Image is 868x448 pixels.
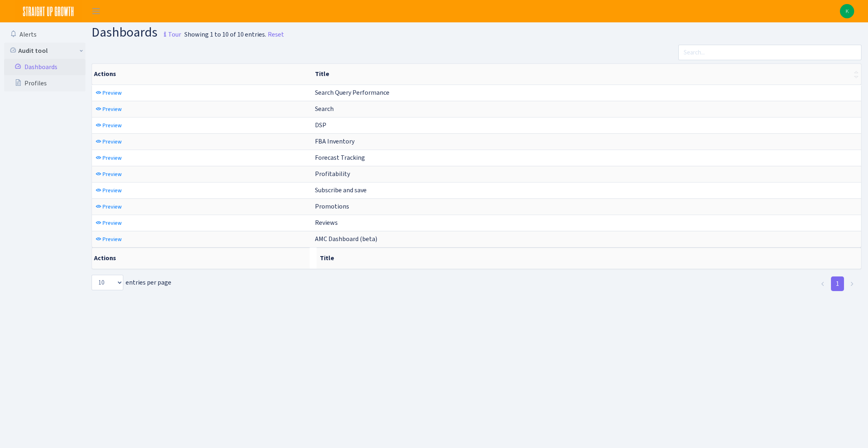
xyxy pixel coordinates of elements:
[315,218,338,227] span: Reviews
[103,105,122,113] span: Preview
[94,103,124,115] a: Preview
[94,184,124,197] a: Preview
[160,28,181,41] small: Tour
[103,203,122,211] span: Preview
[831,276,844,291] a: 1
[312,64,861,85] th: Title : activate to sort column ascending
[4,26,85,43] a: Alerts
[94,87,124,99] a: Preview
[92,64,312,85] th: Actions
[94,168,124,181] a: Preview
[840,4,854,18] a: K
[92,275,123,290] select: entries per page
[103,154,122,162] span: Preview
[94,233,124,246] a: Preview
[317,248,861,269] th: Title
[103,235,122,243] span: Preview
[103,89,122,97] span: Preview
[94,200,124,213] a: Preview
[840,4,854,18] img: Kenzie Smith
[315,153,365,162] span: Forecast Tracking
[4,43,85,59] a: Audit tool
[315,170,350,178] span: Profitability
[103,138,122,146] span: Preview
[4,59,85,75] a: Dashboards
[94,119,124,132] a: Preview
[103,122,122,129] span: Preview
[315,202,349,211] span: Promotions
[4,75,85,91] a: Profiles
[315,104,334,113] span: Search
[268,30,284,39] a: Reset
[315,235,377,243] span: AMC Dashboard (beta)
[315,186,367,194] span: Subscribe and save
[86,4,106,18] button: Toggle navigation
[94,152,124,164] a: Preview
[157,24,181,41] a: Tour
[315,121,326,129] span: DSP
[103,219,122,227] span: Preview
[315,137,354,146] span: FBA Inventory
[92,275,171,290] label: entries per page
[103,187,122,194] span: Preview
[94,135,124,148] a: Preview
[92,248,310,269] th: Actions
[678,45,862,60] input: Search...
[94,217,124,229] a: Preview
[92,26,181,41] h1: Dashboards
[184,30,266,39] div: Showing 1 to 10 of 10 entries.
[315,88,389,97] span: Search Query Performance
[103,170,122,178] span: Preview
